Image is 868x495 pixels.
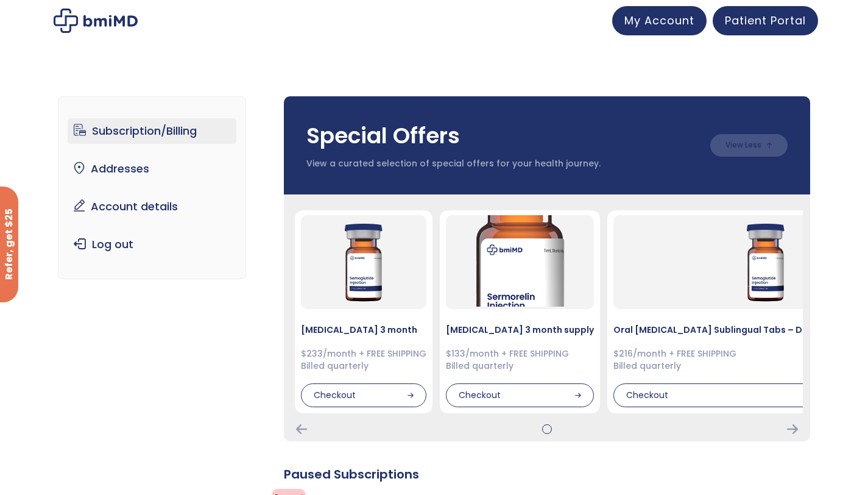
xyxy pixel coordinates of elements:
[306,121,698,151] h3: Special Offers
[284,466,810,483] div: Paused Subscriptions
[68,156,236,182] a: Addresses
[306,158,698,170] p: View a curated selection of special offers for your health journey.
[68,118,236,144] a: Subscription/Billing
[624,13,694,28] span: My Account
[725,13,806,28] span: Patient Portal
[446,324,594,336] h4: [MEDICAL_DATA] 3 month supply
[301,348,426,372] div: $233/month + FREE SHIPPING Billed quarterly
[68,194,236,219] a: Account details
[787,424,798,434] div: Next Card
[68,232,236,257] a: Log out
[58,96,246,279] nav: Account pages
[612,6,707,35] a: My Account
[296,424,307,434] div: Previous Card
[446,383,594,408] div: Checkout
[301,383,426,408] div: Checkout
[301,324,426,336] h4: [MEDICAL_DATA] 3 month
[54,9,138,33] img: My account
[446,348,594,372] div: $133/month + FREE SHIPPING Billed quarterly
[713,6,818,35] a: Patient Portal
